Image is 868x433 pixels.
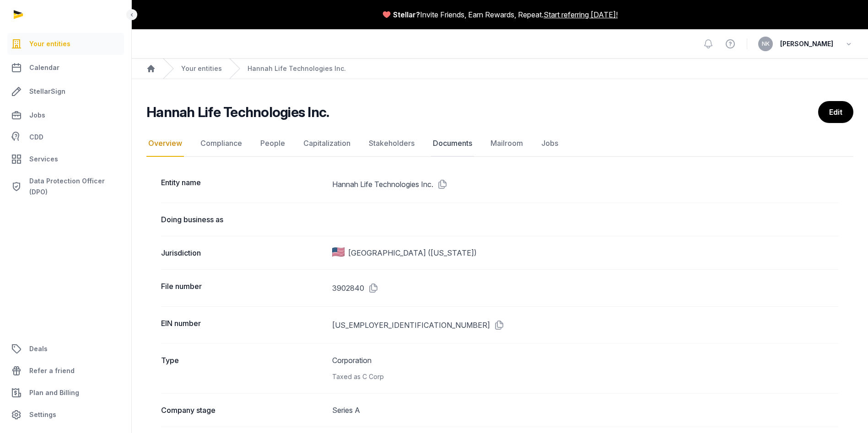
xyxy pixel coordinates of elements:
[332,371,839,382] div: Taxed as C Corp
[29,387,79,398] span: Plan and Billing
[146,130,184,157] a: Overview
[29,365,75,376] span: Refer a friend
[818,101,853,123] a: Edit
[431,130,474,157] a: Documents
[248,64,346,73] a: Hannah Life Technologies Inc.
[29,86,65,97] span: StellarSign
[29,110,45,121] span: Jobs
[259,130,287,157] a: People
[393,9,420,20] span: Stellar?
[161,247,325,258] dt: Jurisdiction
[332,405,839,416] dd: Series A
[7,382,124,404] a: Plan and Billing
[29,38,70,49] span: Your entities
[161,355,325,382] dt: Type
[29,409,56,420] span: Settings
[29,154,58,165] span: Services
[29,132,43,143] span: CDD
[29,176,120,198] span: Data Protection Officer (DPO)
[7,104,124,126] a: Jobs
[332,318,839,332] dd: [US_EMPLOYER_IDENTIFICATION_NUMBER]
[161,214,325,225] dt: Doing business as
[332,281,839,295] dd: 3902840
[181,64,222,73] a: Your entities
[132,59,868,79] nav: Breadcrumb
[146,104,329,120] h2: Hannah Life Technologies Inc.
[7,33,124,55] a: Your entities
[544,9,618,20] a: Start referring [DATE]!
[302,130,352,157] a: Capitalization
[7,128,124,146] a: CDD
[146,130,853,157] nav: Tabs
[539,130,560,157] a: Jobs
[29,62,59,73] span: Calendar
[7,148,124,170] a: Services
[7,80,124,102] a: StellarSign
[7,57,124,79] a: Calendar
[7,338,124,360] a: Deals
[7,360,124,382] a: Refer a friend
[332,355,839,382] dd: Corporation
[29,343,48,354] span: Deals
[489,130,525,157] a: Mailroom
[7,172,124,201] a: Data Protection Officer (DPO)
[758,37,773,51] button: NK
[7,404,124,426] a: Settings
[161,177,325,192] dt: Entity name
[161,281,325,295] dt: File number
[367,130,416,157] a: Stakeholders
[199,130,244,157] a: Compliance
[762,41,770,47] span: NK
[161,318,325,332] dt: EIN number
[348,247,477,258] span: [GEOGRAPHIC_DATA] ([US_STATE])
[780,38,833,49] span: [PERSON_NAME]
[332,177,839,192] dd: Hannah Life Technologies Inc.
[161,405,325,416] dt: Company stage
[703,327,868,433] iframe: Chat Widget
